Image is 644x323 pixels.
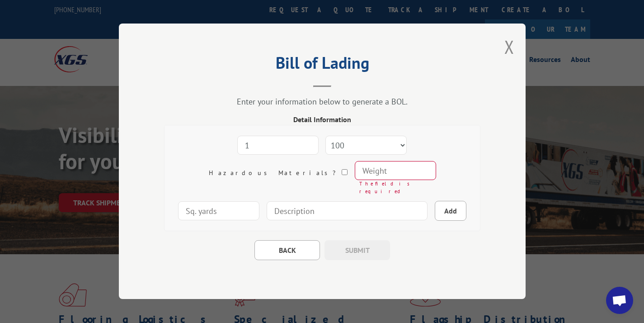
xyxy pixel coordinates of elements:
[341,170,347,176] input: Hazardous Materials?
[504,35,514,59] button: Close modal
[267,202,428,221] input: Description
[164,57,480,74] h2: Bill of Lading
[164,97,480,107] div: Enter your information below to generate a BOL.
[208,169,347,177] label: Hazardous Materials?
[359,180,436,195] div: The field is required
[606,287,633,314] div: Open chat
[324,241,390,261] button: SUBMIT
[178,202,259,221] input: Sq. yards
[435,201,466,221] button: Add
[164,114,480,125] div: Detail Information
[237,136,319,155] input: Shipping Units
[354,161,436,180] input: Weight
[254,241,320,261] button: BACK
